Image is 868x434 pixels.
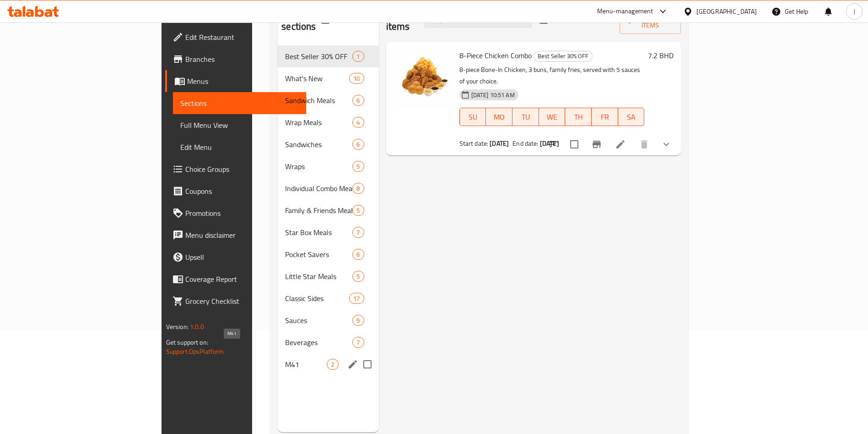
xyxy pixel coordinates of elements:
span: 6 [353,140,363,149]
div: Menu-management [597,6,653,17]
span: Best Seller 30% OFF [285,51,352,62]
b: [DATE] [490,137,509,149]
span: SA [622,110,641,124]
a: Branches [165,48,307,70]
span: Menu disclaimer [185,230,299,241]
div: items [352,337,364,348]
div: [GEOGRAPHIC_DATA] [696,6,757,16]
span: Pocket Savers [285,249,352,260]
span: 7 [353,228,363,237]
button: sort-choices [543,133,565,155]
div: items [327,359,338,370]
div: items [349,293,364,304]
svg: Show Choices [661,139,672,150]
span: Coverage Report [185,274,299,285]
div: items [352,271,364,282]
h2: Menu items [386,6,414,33]
div: items [352,227,364,238]
span: Upsell [185,252,299,263]
span: Promotions [185,208,299,219]
span: Edit Menu [180,142,299,153]
span: TU [516,110,535,124]
p: 8-piece Bone-In Chicken, 3 buns, family fries, served with 5 sauces of your choice. [459,64,645,87]
span: Start date: [459,137,489,149]
span: Family & Friends Meals [285,205,352,216]
span: Sauces [285,315,352,326]
div: items [352,161,364,172]
span: 5 [353,272,363,281]
button: TH [565,108,592,126]
span: MO [490,110,509,124]
button: WE [539,108,566,126]
span: Get support on: [166,336,208,348]
div: Classic Sides17 [278,287,378,309]
button: show more [655,133,677,155]
span: [DATE] 10:51 AM [468,91,518,99]
div: items [352,117,364,128]
a: Menus [165,70,307,92]
span: 6 [353,96,363,105]
div: Beverages7 [278,331,378,353]
img: 8-Piece Chicken Combo [394,49,452,108]
button: delete [633,133,655,155]
span: Full Menu View [180,120,299,131]
span: Individual Combo Meals [285,183,352,194]
div: items [352,95,364,106]
span: 9 [353,316,363,325]
a: Upsell [165,246,307,268]
button: SU [459,108,486,126]
a: Full Menu View [173,114,307,136]
span: 6 [353,250,363,259]
span: Choice Groups [185,164,299,175]
span: Wrap Meals [285,117,352,128]
span: 17 [350,294,363,303]
a: Choice Groups [165,158,307,180]
span: Branches [185,54,299,65]
div: What's New [285,73,349,84]
span: 8 [353,184,363,193]
a: Promotions [165,202,307,224]
div: items [352,205,364,216]
span: Sandwiches [285,139,352,150]
span: J [853,6,855,16]
h6: 7.2 BHD [648,49,674,62]
span: Best Seller 30% OFF [534,51,592,61]
a: Edit Menu [173,136,307,158]
button: TU [512,108,539,126]
span: 1 [353,52,363,61]
span: Little Star Meals [285,271,352,282]
b: [DATE] [540,137,559,149]
div: Individual Combo Meals8 [278,177,378,199]
a: Edit Restaurant [165,26,307,48]
span: 10 [350,74,363,83]
button: SA [618,108,645,126]
span: End date: [512,137,538,149]
div: Best Seller 30% OFF1 [278,45,378,67]
div: Wraps [285,161,352,172]
div: items [352,249,364,260]
span: Edit Restaurant [185,32,299,43]
a: Edit menu item [615,139,626,150]
span: M41 [285,359,327,370]
span: Beverages [285,337,352,348]
a: Grocery Checklist [165,290,307,312]
span: 8-Piece Chicken Combo [459,49,532,62]
span: 4 [353,118,363,127]
div: Sandwiches6 [278,133,378,155]
span: Grocery Checklist [185,296,299,307]
span: TH [569,110,588,124]
div: items [352,183,364,194]
span: Star Box Meals [285,227,352,238]
span: SU [464,110,483,124]
span: Sections [180,98,299,109]
div: Star Box Meals7 [278,221,378,243]
a: Coupons [165,180,307,202]
div: Pocket Savers6 [278,243,378,265]
a: Menu disclaimer [165,224,307,246]
button: MO [486,108,512,126]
